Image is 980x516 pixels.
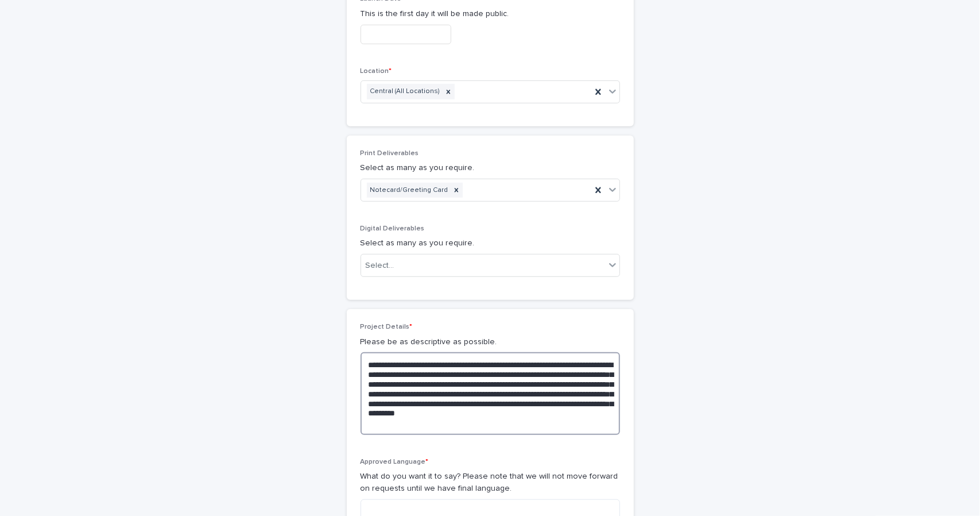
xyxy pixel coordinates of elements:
[361,162,620,174] p: Select as many as you require.
[361,68,392,75] span: Location
[361,237,620,249] p: Select as many as you require.
[361,471,620,495] p: What do you want it to say? Please note that we will not move forward on requests until we have f...
[361,324,413,330] span: Project Details
[367,84,442,99] div: Central (All Locations)
[361,8,620,20] p: This is the first day it will be made public.
[366,260,394,272] div: Select...
[361,459,429,465] span: Approved Language
[361,150,419,157] span: Print Deliverables
[361,225,425,232] span: Digital Deliverables
[361,336,620,348] p: Please be as descriptive as possible.
[367,183,450,198] div: Notecard/Greeting Card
